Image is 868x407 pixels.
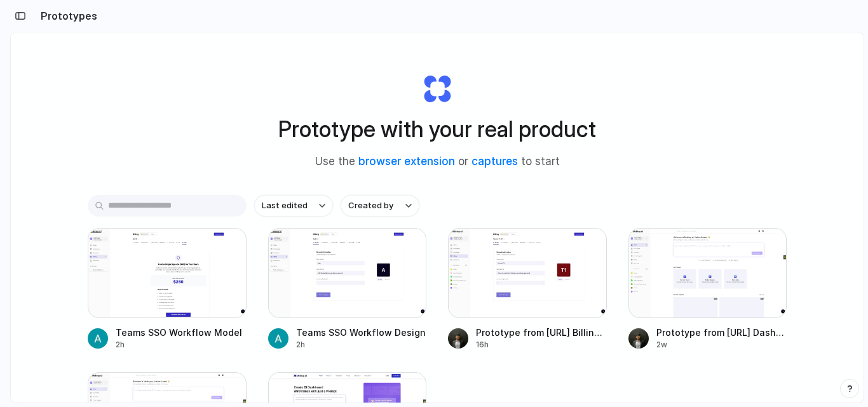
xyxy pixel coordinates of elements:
span: Prototype from [URL] Billing Dashboard [476,326,607,339]
span: Teams SSO Workflow Model [116,326,247,339]
span: Teams SSO Workflow Design [296,326,427,339]
a: Teams SSO Workflow ModelTeams SSO Workflow Model2h [88,228,247,350]
a: Teams SSO Workflow DesignTeams SSO Workflow Design2h [268,228,427,350]
div: 2h [296,339,427,350]
button: Created by [341,195,419,217]
div: 2w [656,339,787,350]
h1: Prototype with your real product [278,112,596,146]
a: browser extension [358,155,455,168]
span: Use the or to start [315,154,560,170]
span: Last edited [262,199,308,212]
span: Prototype from [URL] Dashboard Wireframing [656,326,787,339]
span: Created by [348,199,393,212]
a: captures [471,155,518,168]
a: Prototype from Mokkup.ai Dashboard WireframingPrototype from [URL] Dashboard Wireframing2w [628,228,787,350]
a: Prototype from Mokkup.ai Billing DashboardPrototype from [URL] Billing Dashboard16h [448,228,607,350]
div: 16h [476,339,607,350]
button: Last edited [254,195,333,217]
h2: Prototypes [36,8,97,23]
div: 2h [116,339,247,350]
